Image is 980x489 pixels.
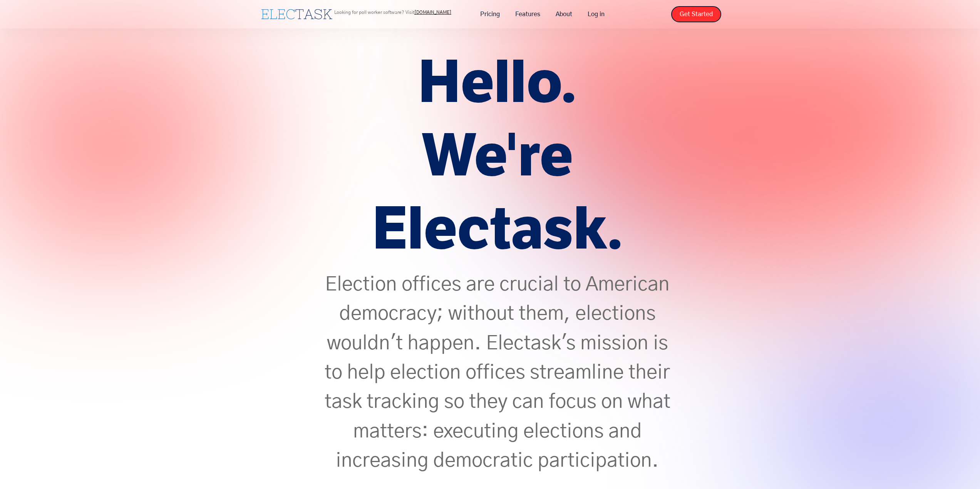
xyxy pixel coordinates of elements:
p: Looking for poll worker software? Visit [334,10,451,15]
a: About [548,6,580,22]
a: Pricing [472,6,508,22]
p: Election offices are crucial to American democracy; without them, elections wouldn't happen. Elec... [317,270,678,476]
h1: Hello. We're Electask. [317,46,678,266]
a: [DOMAIN_NAME] [414,10,451,15]
a: Get Started [671,6,721,22]
a: Log in [580,6,612,22]
a: Features [508,6,548,22]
